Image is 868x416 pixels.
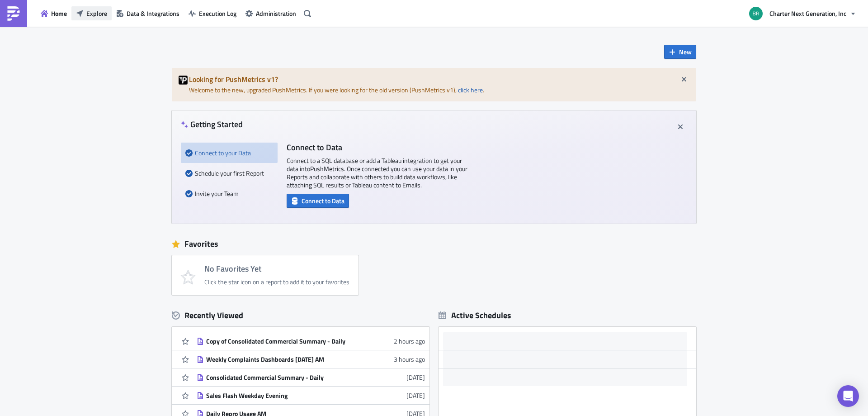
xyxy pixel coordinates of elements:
a: Connect to Data [287,195,349,205]
span: Data & Integrations [127,9,179,18]
h4: Getting Started [181,120,243,129]
div: Copy of Consolidated Commercial Summary - Daily [206,337,364,345]
button: Explore [71,6,112,20]
button: Data & Integrations [112,6,184,20]
div: Schedule your first Report [185,163,273,183]
time: 2025-08-26T14:59:36Z [394,354,425,364]
button: New [664,45,696,59]
a: Copy of Consolidated Commercial Summary - Daily2 hours ago [197,332,425,350]
button: Charter Next Generation, Inc [744,4,861,24]
span: Home [51,9,67,18]
div: Active Schedules [439,310,511,320]
button: Connect to Data [287,194,349,208]
time: 2025-08-21T13:30:20Z [406,373,425,382]
a: click here [458,85,483,95]
button: Execution Log [184,6,241,20]
div: Sales Flash Weekday Evening [206,392,364,400]
button: Home [36,6,71,20]
time: 2025-08-19T20:15:31Z [406,391,425,400]
img: Avatar [748,6,764,21]
h5: Looking for PushMetrics v1? [189,76,689,83]
span: Explore [86,9,107,18]
a: Weekly Complaints Dashboards [DATE] AM3 hours ago [197,350,425,368]
span: New [679,47,692,57]
span: Execution Log [199,9,236,18]
p: Connect to a SQL database or add a Tableau integration to get your data into PushMetrics . Once c... [287,157,467,189]
time: 2025-08-26T15:57:38Z [394,336,425,346]
h4: Connect to Data [287,143,467,152]
h4: No Favorites Yet [204,264,349,273]
a: Consolidated Commercial Summary - Daily[DATE] [197,368,425,386]
div: Connect to your Data [185,143,273,163]
span: Administration [256,9,296,18]
div: Click the star icon on a report to add it to your favorites [204,278,349,286]
button: Administration [241,6,301,20]
div: Recently Viewed [172,309,429,322]
div: Favorites [172,237,696,251]
div: Open Intercom Messenger [837,385,859,407]
span: Charter Next Generation, Inc [769,9,846,18]
div: Invite your Team [185,183,273,204]
img: PushMetrics [6,6,21,21]
div: Welcome to the new, upgraded PushMetrics. If you were looking for the old version (PushMetrics v1... [172,68,696,101]
div: Consolidated Commercial Summary - Daily [206,373,364,382]
div: Weekly Complaints Dashboards [DATE] AM [206,355,364,363]
span: Connect to Data [302,196,344,206]
a: Sales Flash Weekday Evening[DATE] [197,387,425,404]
